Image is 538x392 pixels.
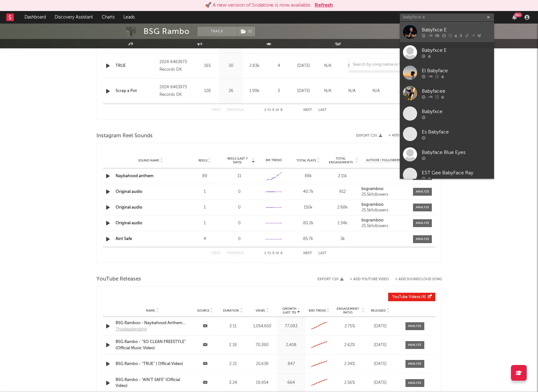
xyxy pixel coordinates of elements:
div: + Add Instagram Reel Sound [382,134,442,137]
div: 25.5k followers [361,208,409,213]
div: 2.62 % [335,342,365,348]
span: Name [146,309,155,313]
button: + Add Instagram Reel Sound [389,134,442,137]
a: bsgramboo [361,203,409,207]
button: First [212,252,221,255]
button: YouTube Videos(4) [388,293,435,301]
div: + Add YouTube Video [344,278,389,281]
div: 11 [224,173,255,179]
span: of [275,109,279,112]
div: 150k [292,204,324,211]
span: Total Engagements [327,157,355,164]
a: Original audio [116,205,142,210]
a: Original audio [116,190,142,194]
div: 80.2k [292,220,324,226]
div: 847 [279,361,304,367]
span: Sound Name [138,159,159,162]
div: 1 5 8 [256,106,291,114]
div: Scrap a Pot [116,88,157,94]
div: BSG Rambo - “TRUE” ( Offical Video) [116,361,190,367]
div: 1.99k [244,88,265,94]
input: Search by song name or URL [350,62,416,67]
span: ( 4 ) [392,295,426,299]
button: First [212,108,221,112]
button: Track [198,27,237,36]
input: Search for artists [400,14,494,21]
div: 912 [327,189,358,195]
a: bsgramboo [361,218,409,223]
button: Previous [227,108,244,112]
button: + Add YouTube Video [350,278,389,281]
div: El Babyface [422,67,491,74]
a: Charts [97,11,119,24]
button: Export CSV [318,277,344,281]
button: + Add SoundCloud Song [389,278,442,281]
div: 1 [189,189,220,195]
div: Es Babyface [422,128,491,136]
div: 25.5k followers [361,224,409,228]
div: 1 5 6 [256,250,291,257]
span: YouTube Releases [96,275,141,283]
a: Discovery Assistant [50,11,97,24]
p: Growth [282,307,296,311]
div: 6M Trend [258,158,290,163]
div: 25.5k followers [361,193,409,197]
div: Babyfxce [422,108,491,115]
a: EST Gee BabyFace Ray [400,165,494,185]
span: Reels [198,159,207,162]
a: El Babyface [400,63,494,83]
div: 2:18 [221,342,246,348]
div: Babyfxce E [422,26,491,34]
a: Babyfacee [400,83,494,103]
div: 1 [189,220,220,226]
div: 2.68k [327,204,358,211]
div: 88k [292,173,324,179]
strong: bsgramboo [361,218,383,222]
a: Leads [119,11,139,24]
a: Dashboard [20,11,50,24]
div: 2.75 % [335,323,365,329]
span: Author / Followers [366,158,400,162]
span: Total Plays [296,159,316,162]
div: [DATE] [368,342,393,348]
span: YouTube Videos [392,295,420,299]
div: 1 [189,204,220,211]
button: + Add SoundCloud Song [395,278,442,281]
span: Views [256,309,265,313]
div: 0 [224,236,255,242]
div: 19,954 [248,380,276,386]
button: (1) [237,27,255,36]
div: 26 [221,88,241,94]
div: [DATE] [293,88,314,94]
div: 3 [268,88,290,94]
div: 1,054,650 [248,323,276,329]
button: Next [303,108,312,112]
a: BSG Rambo - “SO CLEAN FREESTYLE” (Official Music Video) [116,339,190,351]
strong: bsgramboo [361,203,383,207]
span: Released [371,309,386,313]
div: 3:24 [221,380,246,386]
div: EST Gee BabyFace Ray [422,169,491,177]
a: BSG Ramboo - Naybahood Anthem (Dir. by @Thisdeadendshit )(Official Music Video) [116,320,190,326]
a: Babyfxce E [400,22,494,42]
div: 40.7k [292,189,324,195]
div: 0 [224,189,255,195]
div: N/A [341,88,362,94]
div: 77,083 [279,323,304,329]
a: BSG Rambo - "AIN'T SAFE" (Official Video) [116,377,190,389]
a: Thisdeadendshit [116,326,148,333]
span: Engagement Ratio [335,307,361,314]
div: 0 [224,204,255,211]
div: [DATE] [368,380,393,386]
div: 2.34 % [335,361,365,367]
div: 4 [189,236,220,242]
div: 99 + [514,13,522,17]
button: Previous [227,252,244,255]
div: 2.56 % [335,380,365,386]
span: Instagram Reel Sounds [96,132,153,140]
span: Reels (last 7 days) [224,157,251,164]
div: [DATE] [368,323,393,329]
